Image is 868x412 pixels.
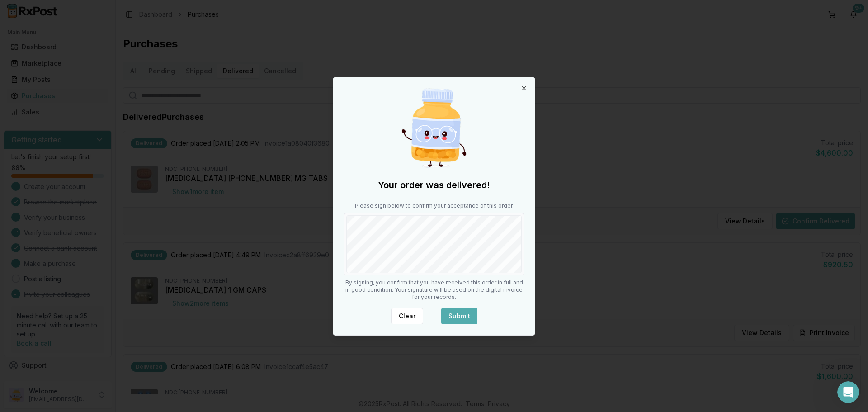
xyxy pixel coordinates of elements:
iframe: Intercom live chat [837,381,859,403]
button: Submit [441,308,477,324]
button: Clear [391,308,423,324]
img: Happy Pill Bottle [391,85,477,171]
p: By signing, you confirm that you have received this order in full and in good condition. Your sig... [344,279,524,301]
h2: Your order was delivered! [344,179,524,191]
p: Please sign below to confirm your acceptance of this order. [344,202,524,209]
